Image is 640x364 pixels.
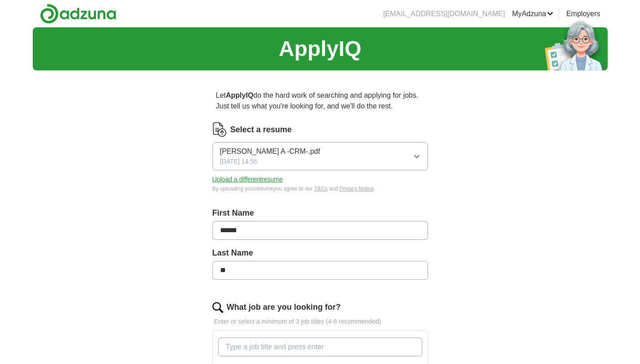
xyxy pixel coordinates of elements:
span: [PERSON_NAME] A -CRM-.pdf [220,146,320,157]
a: Employers [566,9,600,19]
label: First Name [212,207,428,219]
span: [DATE] 14:56 [220,157,257,166]
strong: ApplyIQ [226,91,253,99]
div: By uploading your resume you agree to our and . [212,185,428,193]
p: Enter or select a minimum of 3 job titles (4-8 recommended) [212,317,428,326]
label: Last Name [212,247,428,259]
p: Let do the hard work of searching and applying for jobs. Just tell us what you're looking for, an... [212,87,428,115]
img: Adzuna logo [40,4,116,24]
img: CV Icon [212,122,227,137]
li: [EMAIL_ADDRESS][DOMAIN_NAME] [383,9,505,19]
input: Type a job title and press enter [218,338,422,356]
label: What job are you looking for? [227,301,341,313]
a: Privacy Notice [340,186,374,192]
img: search.png [212,302,223,313]
h1: ApplyIQ [278,33,361,65]
button: Upload a differentresume [212,175,283,184]
label: Select a resume [230,124,292,136]
a: MyAdzuna [512,9,553,19]
a: T&Cs [314,186,327,192]
button: [PERSON_NAME] A -CRM-.pdf[DATE] 14:56 [212,142,428,170]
